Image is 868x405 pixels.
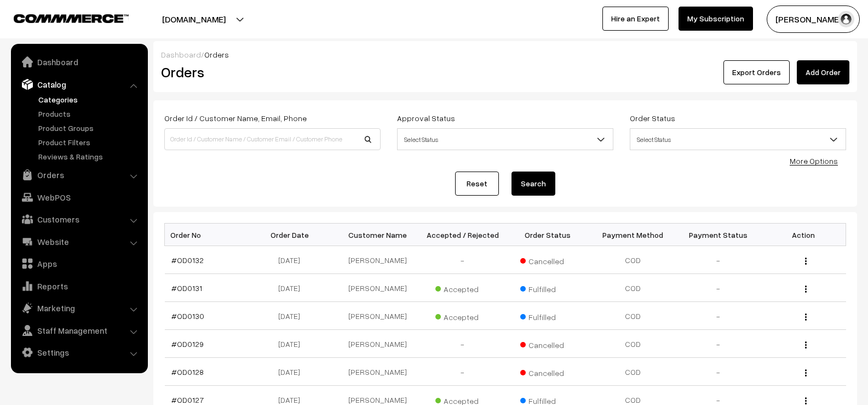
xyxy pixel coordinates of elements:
td: [DATE] [250,330,335,358]
td: - [420,330,505,358]
td: COD [590,302,676,330]
th: Accepted / Rejected [420,224,505,246]
span: Select Status [630,128,846,150]
th: Action [761,224,846,246]
a: Reset [455,172,499,196]
img: Menu [805,313,807,321]
a: Categories [36,94,144,105]
th: Order Date [250,224,335,246]
a: #OD0131 [171,283,202,293]
a: Marketing [14,298,144,318]
span: Select Status [630,130,846,149]
a: #OD0132 [171,255,204,265]
a: Add Order [797,60,849,84]
button: [DOMAIN_NAME] [124,5,264,33]
img: Menu [805,341,807,349]
a: Settings [14,343,144,362]
th: Customer Name [335,224,421,246]
td: - [676,330,761,358]
a: Hire an Expert [602,7,669,31]
a: My Subscription [679,7,753,31]
img: Menu [805,369,807,377]
button: [PERSON_NAME] [767,5,860,33]
h2: Orders [161,64,380,81]
a: Customers [14,209,144,229]
a: Products [36,108,144,119]
a: #OD0128 [171,367,204,377]
span: Orders [204,50,229,59]
span: Cancelled [520,253,575,267]
td: - [676,274,761,302]
th: Payment Method [590,224,676,246]
span: Select Status [398,130,613,149]
a: #OD0130 [171,311,204,321]
td: - [420,246,505,274]
a: Catalog [14,75,144,94]
th: Order No [165,224,250,246]
button: Export Orders [723,60,790,84]
a: COMMMERCE [14,11,110,24]
div: / [161,49,849,60]
span: Fulfilled [520,309,575,323]
td: [PERSON_NAME] [335,330,421,358]
span: Cancelled [520,364,575,379]
th: Payment Status [676,224,761,246]
span: Select Status [397,128,613,150]
a: #OD0129 [171,339,204,349]
a: WebPOS [14,187,144,207]
td: [PERSON_NAME] [335,302,421,330]
td: COD [590,330,676,358]
img: Menu [805,397,807,404]
button: Search [511,172,555,196]
td: [PERSON_NAME] [335,274,421,302]
td: [DATE] [250,246,335,274]
span: Accepted [435,309,490,323]
a: Reports [14,276,144,296]
a: Dashboard [14,52,144,72]
td: - [676,246,761,274]
a: Dashboard [161,50,201,59]
img: COMMMERCE [14,14,129,22]
label: Order Status [630,112,675,124]
td: COD [590,358,676,386]
span: Cancelled [520,336,575,351]
img: Menu [805,286,807,293]
td: [DATE] [250,274,335,302]
a: #OD0127 [171,395,204,404]
img: Menu [805,258,807,265]
td: [DATE] [250,358,335,386]
a: Orders [14,165,144,185]
td: - [676,302,761,330]
th: Order Status [505,224,591,246]
a: Product Groups [36,122,144,134]
span: Fulfilled [520,281,575,295]
td: COD [590,246,676,274]
a: Product Filters [36,136,144,148]
td: [PERSON_NAME] [335,246,421,274]
a: More Options [790,156,838,166]
td: - [420,358,505,386]
span: Accepted [435,281,490,295]
td: [DATE] [250,302,335,330]
a: Reviews & Ratings [36,151,144,162]
td: - [676,358,761,386]
a: Apps [14,254,144,273]
input: Order Id / Customer Name / Customer Email / Customer Phone [164,128,381,150]
td: COD [590,274,676,302]
a: Staff Management [14,321,144,340]
label: Approval Status [397,112,455,124]
img: user [838,11,854,27]
label: Order Id / Customer Name, Email, Phone [164,112,307,124]
td: [PERSON_NAME] [335,358,421,386]
a: Website [14,232,144,252]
